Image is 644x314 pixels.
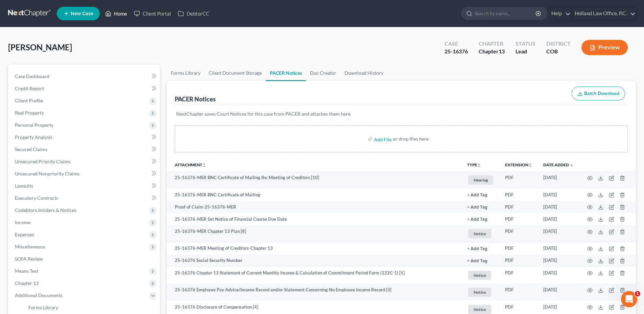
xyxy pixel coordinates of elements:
i: unfold_more [528,163,532,167]
span: Means Test [15,268,38,274]
span: Additional Documents [15,292,63,298]
a: Lawsuits [9,180,160,192]
td: [DATE] [538,267,579,284]
a: Client Document Storage [205,65,266,81]
span: Hearing [468,175,493,185]
iframe: Intercom live chat [621,291,637,307]
span: Case Dashboard [15,73,49,79]
a: PACER Notices [266,65,306,81]
a: Holland Law Office, P.C. [571,7,636,20]
span: 13 [499,48,505,54]
span: Forms Library [28,305,58,310]
td: [DATE] [538,171,579,189]
button: TYPEunfold_more [467,163,481,167]
td: Proof of Claim 25-16376-MER [167,201,462,213]
span: Chapter 13 [15,280,39,286]
span: Income [15,219,30,225]
td: [DATE] [538,213,579,225]
td: 25-16376-MER Set Notice of Financial Course Due Date [167,213,462,225]
span: Expenses [15,232,34,237]
span: Batch Download [584,91,619,96]
div: Lead [516,48,535,55]
button: Batch Download [572,87,625,101]
span: SOFA Review [15,256,43,262]
div: or drop files here [393,136,429,142]
a: Unsecured Priority Claims [9,155,160,168]
button: + Add Tag [467,259,487,263]
a: DebtorCC [174,7,213,20]
span: Personal Property [15,122,53,128]
span: Credit Report [15,86,44,91]
td: PDF [500,284,538,301]
a: + Add Tag [467,216,494,222]
a: + Add Tag [467,257,494,264]
span: Notice [468,288,491,297]
td: 25-16376-MER Chapter 13 Plan [8] [167,225,462,242]
td: PDF [500,171,538,189]
a: Property Analysis [9,131,160,143]
a: Forms Library [167,65,205,81]
span: Notice [468,305,491,314]
i: unfold_more [477,163,481,167]
a: Unsecured Nonpriority Claims [9,168,160,180]
td: PDF [500,189,538,201]
a: Attachmentunfold_more [175,162,206,167]
a: + Add Tag [467,245,494,251]
span: Unsecured Priority Claims [15,159,71,164]
td: PDF [500,201,538,213]
td: 25-16376 Chapter 13 Statement of Current Monthly Income & Calculation of Commitment Period Form (... [167,267,462,284]
a: Download History [340,65,387,81]
a: Notice [467,228,494,239]
span: Client Profile [15,98,43,103]
td: 25-16376-MER BNC Certificate of Mailing Re: Meeting of Creditors [10] [167,171,462,189]
td: PDF [500,267,538,284]
td: [DATE] [538,284,579,301]
button: + Add Tag [467,205,487,210]
a: + Add Tag [467,204,494,210]
i: expand_more [570,163,574,167]
a: Case Dashboard [9,70,160,82]
div: COB [546,48,571,55]
span: Secured Claims [15,146,47,152]
span: Real Property [15,110,44,116]
span: Executory Contracts [15,195,58,201]
a: + Add Tag [467,192,494,198]
a: Home [102,7,130,20]
td: 25-16376 Employee Pay Advice/Income Record and/or Statement Concerning No Employee Income Record [3] [167,284,462,301]
div: 25-16376 [445,48,468,55]
span: Property Analysis [15,134,52,140]
div: Chapter [479,48,505,55]
a: Secured Claims [9,143,160,155]
span: Notice [468,229,491,238]
td: PDF [500,225,538,242]
td: [DATE] [538,189,579,201]
div: Status [516,40,535,48]
button: + Add Tag [467,193,487,197]
button: + Add Tag [467,217,487,222]
p: NextChapter saves Court Notices for this case from PACER and attaches them here. [176,111,626,117]
span: Miscellaneous [15,244,45,249]
a: Notice [467,287,494,298]
span: Unsecured Nonpriority Claims [15,171,79,176]
span: New Case [71,11,93,16]
a: Client Portal [130,7,174,20]
input: Search by name... [475,7,536,20]
a: Hearing [467,174,494,186]
button: + Add Tag [467,247,487,251]
span: Codebtors Insiders & Notices [15,207,76,213]
a: Forms Library [23,301,160,314]
span: [PERSON_NAME] [8,42,72,52]
div: District [546,40,571,48]
td: [DATE] [538,242,579,255]
a: Help [548,7,571,20]
span: Notice [468,271,491,280]
td: 25-16376 Social Security Number [167,255,462,267]
a: Notice [467,270,494,281]
td: [DATE] [538,255,579,267]
span: 1 [635,291,640,296]
td: [DATE] [538,201,579,213]
a: Extensionunfold_more [505,162,532,167]
a: Doc Creator [306,65,340,81]
div: Case [445,40,468,48]
div: Chapter [479,40,505,48]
